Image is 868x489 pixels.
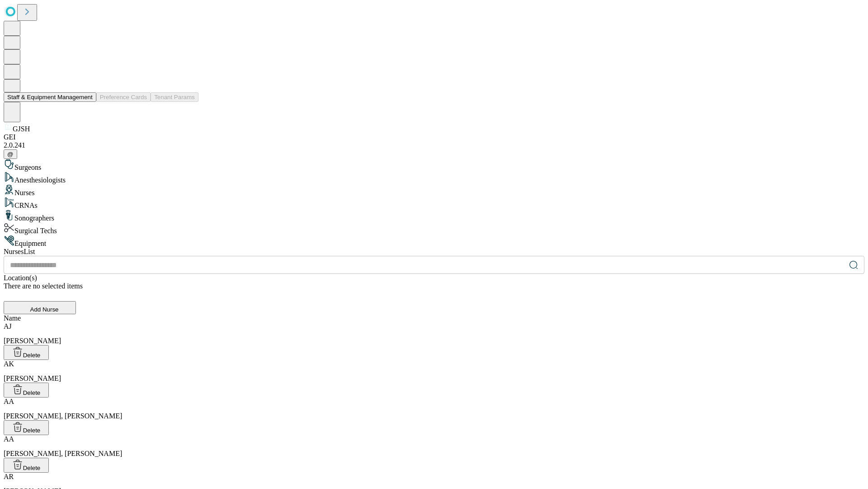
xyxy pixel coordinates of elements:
[4,282,864,290] div: There are no selected items
[30,306,59,313] span: Add Nurse
[4,133,864,141] div: GEI
[4,274,37,282] span: Location(s)
[4,473,14,480] span: AR
[4,360,864,383] div: [PERSON_NAME]
[7,151,14,158] span: @
[4,360,14,368] span: AK
[4,92,96,102] button: Staff & Equipment Management
[4,301,76,314] button: Add Nurse
[23,389,41,396] span: Delete
[4,159,864,172] div: Surgeons
[4,322,12,330] span: AJ
[4,172,864,184] div: Anesthesiologists
[23,352,41,359] span: Delete
[23,465,41,471] span: Delete
[4,435,864,458] div: [PERSON_NAME], [PERSON_NAME]
[4,184,864,197] div: Nurses
[4,149,17,159] button: @
[4,398,14,405] span: AA
[4,210,864,222] div: Sonographers
[4,420,49,435] button: Delete
[4,458,49,473] button: Delete
[4,222,864,235] div: Surgical Techs
[13,125,30,133] span: GJSH
[4,314,864,322] div: Name
[4,322,864,345] div: [PERSON_NAME]
[96,92,151,102] button: Preference Cards
[151,92,198,102] button: Tenant Params
[4,383,49,398] button: Delete
[4,141,864,149] div: 2.0.241
[4,398,864,420] div: [PERSON_NAME], [PERSON_NAME]
[23,427,41,434] span: Delete
[4,248,864,256] div: Nurses List
[4,345,49,360] button: Delete
[4,197,864,210] div: CRNAs
[4,435,14,443] span: AA
[4,235,864,248] div: Equipment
